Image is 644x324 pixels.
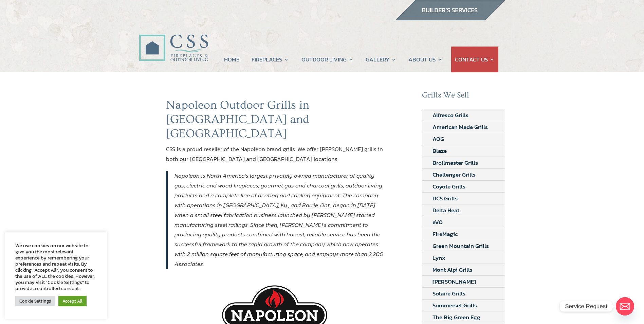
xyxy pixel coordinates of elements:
a: Summerset Grills [422,300,487,311]
a: DCS Grills [422,193,468,204]
a: Mont Alpi Grills [422,264,483,275]
a: builder services construction supply [395,14,505,23]
a: FireMagic [422,228,468,240]
a: Green Mountain Grills [422,240,499,252]
a: Cookie Settings [15,296,55,306]
em: Napoleon is North America’s largest privately owned manufacturer of quality gas, electric and woo... [174,171,383,268]
h2: Grills We Sell [422,91,505,104]
a: [PERSON_NAME] [422,276,486,287]
a: Solaire Grills [422,288,476,299]
a: Broilmaster Grills [422,157,488,168]
a: CONTACT US [455,47,495,72]
a: FIREPLACES [252,47,289,72]
a: Blaze [422,145,457,157]
a: Delta Heat [422,204,470,216]
a: American Made Grills [422,121,498,133]
a: The Big Green Egg [422,311,491,323]
a: Challenger Grills [422,169,486,180]
a: Lynx [422,252,456,264]
a: HOME [224,47,239,72]
a: ABOUT US [408,47,442,72]
a: AOG [422,133,454,145]
a: GALLERY [366,47,396,72]
p: CSS is a proud reseller of the Napoleon brand grills. We offer [PERSON_NAME] grills in both our [... [166,144,384,164]
a: OUTDOOR LIVING [301,47,353,72]
h1: Napoleon Outdoor Grills in [GEOGRAPHIC_DATA] and [GEOGRAPHIC_DATA] [166,98,384,144]
a: Alfresco Grills [422,109,479,121]
div: We use cookies on our website to give you the most relevant experience by remembering your prefer... [15,242,97,291]
a: eVO [422,216,453,228]
img: CSS Fireplaces & Outdoor Living (Formerly Construction Solutions & Supply)- Jacksonville Ormond B... [139,16,208,65]
a: Coyote Grills [422,181,476,192]
a: Email [616,297,634,316]
a: Accept All [58,296,87,306]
